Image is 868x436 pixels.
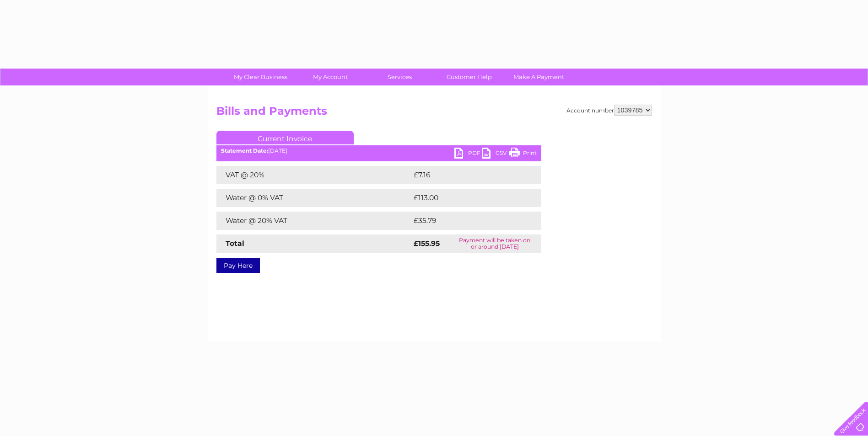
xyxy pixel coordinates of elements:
[216,148,541,154] div: [DATE]
[566,105,652,116] div: Account number
[431,69,507,85] a: Customer Help
[226,239,244,248] strong: Total
[216,166,411,184] td: VAT @ 20%
[223,69,298,85] a: My Clear Business
[411,166,518,184] td: £7.16
[454,148,482,161] a: PDF
[221,147,268,154] b: Statement Date:
[414,239,440,248] strong: £155.95
[448,234,541,253] td: Payment will be taken on or around [DATE]
[482,148,509,161] a: CSV
[411,212,523,230] td: £35.79
[216,131,354,144] a: Current Invoice
[292,69,368,85] a: My Account
[501,69,577,85] a: Make A Payment
[509,148,537,161] a: Print
[362,69,437,85] a: Services
[216,212,411,230] td: Water @ 20% VAT
[216,258,260,273] a: Pay Here
[216,105,652,122] h2: Bills and Payments
[411,189,524,207] td: £113.00
[216,189,411,207] td: Water @ 0% VAT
